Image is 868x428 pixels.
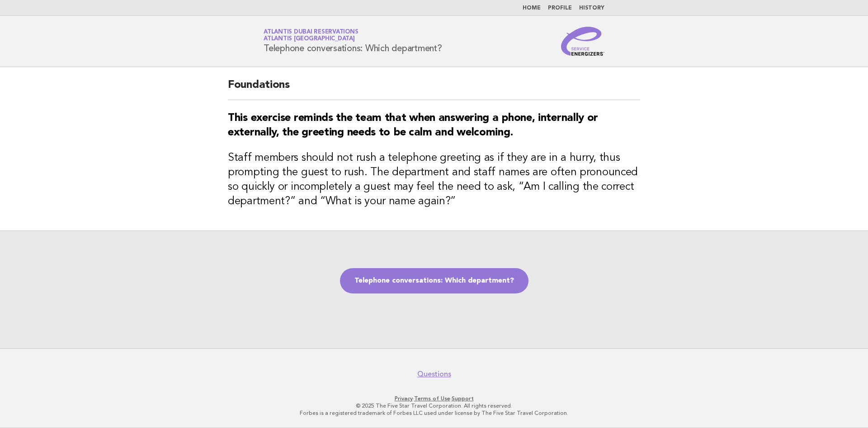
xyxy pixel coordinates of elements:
[548,5,572,11] a: Profile
[414,395,450,402] a: Terms of Use
[395,395,413,402] a: Privacy
[264,36,355,42] span: Atlantis [GEOGRAPHIC_DATA]
[228,113,598,138] strong: This exercise reminds the team that when answering a phone, internally or externally, the greetin...
[417,370,451,379] a: Questions
[340,268,528,293] a: Telephone conversations: Which department?
[264,29,442,53] h1: Telephone conversations: Which department?
[157,395,711,402] p: · ·
[228,78,640,100] h2: Foundations
[523,5,541,11] a: Home
[228,151,640,209] h3: Staff members should not rush a telephone greeting as if they are in a hurry, thus prompting the ...
[157,409,711,417] p: Forbes is a registered trademark of Forbes LLC used under license by The Five Star Travel Corpora...
[561,27,604,56] img: Service Energizers
[264,29,358,42] a: Atlantis Dubai ReservationsAtlantis [GEOGRAPHIC_DATA]
[452,395,474,402] a: Support
[157,402,711,409] p: © 2025 The Five Star Travel Corporation. All rights reserved.
[579,5,604,11] a: History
